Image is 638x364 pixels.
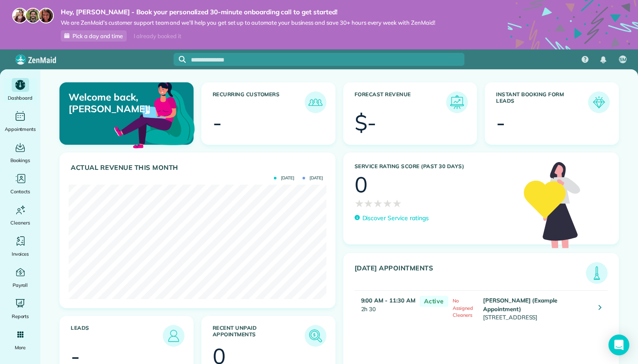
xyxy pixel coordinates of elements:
[71,325,163,347] h3: Leads
[355,163,515,169] h3: Service Rating score (past 30 days)
[3,203,37,227] a: Cleaners
[608,335,629,355] div: Open Intercom Messenger
[355,112,377,133] div: $-
[61,8,435,16] strong: Hey, [PERSON_NAME] - Book your personalized 30-minute onboarding call to get started!
[453,298,473,318] span: No Assigned Cleaners
[112,72,197,156] img: dashboard_welcome-42a62b7d889689a78055ac9021e634bf52bae3f8056760290aed330b23ab8690.png
[174,56,186,63] button: Focus search
[307,94,324,111] img: icon_recurring_customers-cf858462ba22bcd05b5a5880d41d6543d210077de5bb9ebc9590e49fd87d84ed.png
[3,265,37,289] a: Payroll
[38,8,54,23] img: michelle-19f622bdf1676172e81f8f8fba1fb50e276960ebfe0243fe18214015130c80e4.jpg
[213,325,305,347] h3: Recent unpaid appointments
[619,56,626,63] span: SM
[10,218,30,227] span: Cleaners
[15,343,26,352] span: More
[8,94,33,102] span: Dashboard
[590,94,608,111] img: icon_form_leads-04211a6a04a5b2264e4ee56bc0799ec3eb69b7e499cbb523a139df1d13a81ae0.png
[355,174,368,195] div: 0
[3,172,37,196] a: Contacts
[420,296,448,307] span: Active
[3,109,37,133] a: Appointments
[303,176,323,180] span: [DATE]
[383,195,392,211] span: ★
[355,214,429,223] a: Discover Service ratings
[307,327,324,344] img: icon_unpaid_appointments-47b8ce3997adf2238b356f14209ab4cced10bd1f174958f3ca8f1d0dd7fffeee.png
[361,297,415,304] strong: 9:00 AM - 11:30 AM
[12,312,29,321] span: Reports
[448,94,466,111] img: icon_forecast_revenue-8c13a41c7ed35a8dcfafea3cbb826a0462acb37728057bba2d056411b612bbbe.png
[61,19,435,26] span: We are ZenMaid’s customer support team and we’ll help you get set up to automate your business an...
[355,291,415,326] td: 2h 30
[13,281,28,289] span: Payroll
[61,30,127,42] a: Pick a day and time
[274,176,294,180] span: [DATE]
[128,31,186,42] div: I already booked it
[481,291,592,326] td: [STREET_ADDRESS]
[594,50,612,69] div: Notifications
[364,195,373,211] span: ★
[69,91,150,114] p: Welcome back, [PERSON_NAME]!
[362,214,429,223] p: Discover Service ratings
[575,49,638,69] nav: Main
[355,195,364,211] span: ★
[3,234,37,258] a: Invoices
[213,91,305,113] h3: Recurring Customers
[3,296,37,321] a: Reports
[25,8,41,23] img: jorge-587dff0eeaa6aab1f244e6dc62b8924c3b6ad411094392a53c71c6c4a576187d.jpg
[12,8,28,23] img: maria-72a9807cf96188c08ef61303f053569d2e2a8a1cde33d635c8a3ac13582a053d.jpg
[179,56,186,63] svg: Focus search
[165,327,182,344] img: icon_leads-1bed01f49abd5b7fead27621c3d59655bb73ed531f8eeb49469d10e621d6b896.png
[496,91,588,113] h3: Instant Booking Form Leads
[483,297,557,312] strong: [PERSON_NAME] (Example Appointment)
[213,112,222,133] div: -
[71,164,326,172] h3: Actual Revenue this month
[12,250,29,258] span: Invoices
[373,195,383,211] span: ★
[392,195,402,211] span: ★
[588,264,605,282] img: icon_todays_appointments-901f7ab196bb0bea1936b74009e4eb5ffbc2d2711fa7634e0d609ed5ef32b18b.png
[355,264,586,284] h3: [DATE] Appointments
[5,125,36,133] span: Appointments
[10,156,30,165] span: Bookings
[72,32,123,39] span: Pick a day and time
[10,187,30,196] span: Contacts
[355,91,447,113] h3: Forecast Revenue
[3,140,37,165] a: Bookings
[3,78,37,102] a: Dashboard
[496,112,505,133] div: -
